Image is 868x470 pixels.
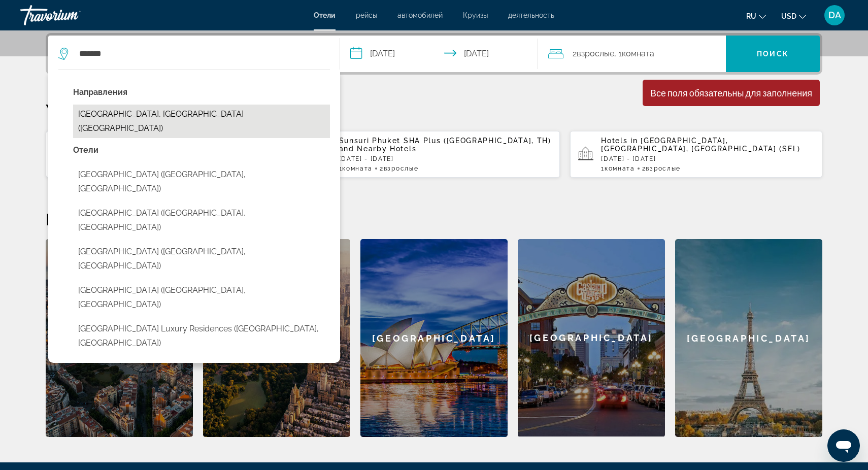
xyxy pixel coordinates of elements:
[642,165,681,172] span: 2
[746,12,756,20] span: ru
[73,85,330,99] p: City options
[342,165,373,172] span: Комната
[73,281,330,314] button: Select hotel: Nha Trang Harbor View Villa (Nha Trang, VN)
[48,70,340,363] div: Destination search results
[827,429,860,462] iframe: Кнопка запуска окна обмена сообщениями
[73,319,330,353] button: Select hotel: Nha Trang Center Luxury Residences (Nha Trang, VN)
[601,137,638,145] span: Hotels in
[384,165,418,172] span: Взрослые
[308,130,560,178] button: Sunsuri Phuket SHA Plus ([GEOGRAPHIC_DATA], TH) and Nearby Hotels[DATE] - [DATE]1Комната2Взрослые
[675,239,822,437] div: [GEOGRAPHIC_DATA]
[675,239,822,437] a: Paris[GEOGRAPHIC_DATA]
[46,239,193,437] div: [GEOGRAPHIC_DATA]
[48,36,820,72] div: Search widget
[573,47,614,61] span: 2
[508,11,554,19] a: деятельность
[781,9,806,23] button: Change currency
[397,11,443,19] a: автомобилей
[73,242,330,276] button: Select hotel: Nha Trang Beach 2 Hotel (Nha Trang, VN)
[614,47,654,61] span: , 1
[46,100,822,120] p: Your Recent Searches
[601,137,800,153] span: [GEOGRAPHIC_DATA], [GEOGRAPHIC_DATA], [GEOGRAPHIC_DATA] (SEL)
[339,155,552,162] p: [DATE] - [DATE]
[20,2,122,28] a: Travorium
[73,105,330,138] button: Select city: Nha Trang, Vietnam (NHA)
[339,165,373,172] span: 1
[73,143,330,157] p: Hotel options
[380,165,418,172] span: 2
[821,5,848,26] button: User Menu
[46,209,822,229] h2: Рекомендуемые направления
[746,9,766,23] button: Change language
[605,165,635,172] span: Комната
[46,239,193,437] a: Barcelona[GEOGRAPHIC_DATA]
[463,11,488,19] a: Круизы
[828,10,841,20] span: DA
[73,165,330,198] button: Select hotel: Nha Trang Horizon Hotel (Nha Trang, VN)
[570,130,822,178] button: Hotels in [GEOGRAPHIC_DATA], [GEOGRAPHIC_DATA], [GEOGRAPHIC_DATA] (SEL)[DATE] - [DATE]1Комната2Вз...
[339,145,417,153] span: and Nearby Hotels
[314,11,336,19] a: Отели
[73,204,330,237] button: Select hotel: Nha Trang Prince Hotel (Nha Trang, VN)
[601,165,635,172] span: 1
[340,36,538,72] button: Select check in and out date
[577,49,614,58] span: Взрослые
[360,239,508,437] a: Sydney[GEOGRAPHIC_DATA]
[781,12,796,20] span: USD
[622,49,654,58] span: Комната
[538,36,726,72] button: Travelers: 2 adults, 0 children
[726,36,820,72] button: Search
[518,239,665,437] div: [GEOGRAPHIC_DATA]
[646,165,680,172] span: Взрослые
[601,155,814,162] p: [DATE] - [DATE]
[356,11,377,19] a: рейсы
[46,130,298,178] button: Hotels in [GEOGRAPHIC_DATA], [GEOGRAPHIC_DATA][DATE] - [DATE]1Комната2Взрослые
[339,137,551,145] span: Sunsuri Phuket SHA Plus ([GEOGRAPHIC_DATA], TH)
[360,239,508,437] div: [GEOGRAPHIC_DATA]
[650,87,812,98] div: Все поля обязательны для заполнения
[518,239,665,437] a: San Diego[GEOGRAPHIC_DATA]
[78,46,324,61] input: Search hotel destination
[757,50,789,58] span: Поиск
